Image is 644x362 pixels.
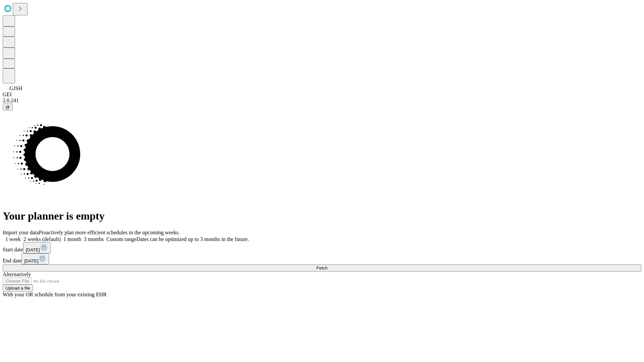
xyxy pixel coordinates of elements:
div: End date [3,253,641,264]
div: GEI [3,92,641,98]
span: GJSH [9,85,22,91]
button: [DATE] [21,253,49,264]
span: Fetch [316,265,327,270]
span: 2 weeks (default) [23,236,61,242]
span: Alternatively [3,271,31,277]
span: Proactively plan more efficient schedules in the upcoming weeks. [39,230,180,235]
span: [DATE] [26,247,40,252]
h1: Your planner is empty [3,210,641,222]
button: Upload a file [3,285,33,292]
div: 2.0.241 [3,98,641,104]
span: 1 week [5,236,21,242]
span: [DATE] [24,258,38,263]
span: @ [5,105,10,110]
button: @ [3,104,13,111]
span: Custom range [106,236,136,242]
button: [DATE] [23,242,51,253]
span: 3 months [84,236,104,242]
div: Start date [3,242,641,253]
span: With your OR schedule from your existing EHR [3,292,107,297]
span: Dates can be optimized up to 3 months in the future. [137,236,249,242]
span: 1 month [63,236,81,242]
button: Fetch [3,264,641,271]
span: Import your data [3,230,39,235]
